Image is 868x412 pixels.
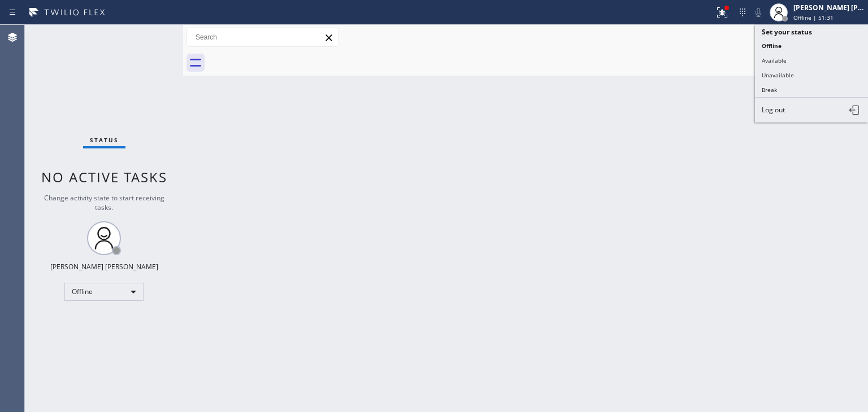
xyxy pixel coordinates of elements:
[793,14,834,21] span: Offline | 51:31
[64,283,144,301] div: Offline
[750,5,766,20] button: Mute
[50,262,158,271] div: [PERSON_NAME] [PERSON_NAME]
[90,136,119,144] span: Status
[44,193,164,212] span: Change activity state to start receiving tasks.
[41,168,167,186] span: No active tasks
[187,28,338,46] input: Search
[793,3,865,12] div: [PERSON_NAME] [PERSON_NAME]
